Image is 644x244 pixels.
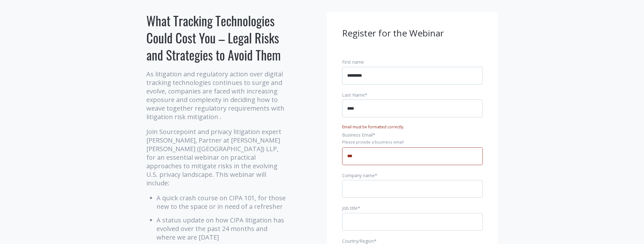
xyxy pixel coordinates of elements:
[146,12,287,63] h1: What Tracking Technologies Could Cost You – Legal Risks and Strategies to Avoid Them
[342,205,358,211] span: Job title
[342,92,365,98] span: Last Name
[156,194,287,211] li: A quick crash course on CIPA 101, for those new to the space or in need of a refresher
[342,238,374,244] span: Country/Region
[342,27,483,39] h3: Register for the Webinar
[146,127,287,187] p: Join Sourcepoint and privacy litigation expert [PERSON_NAME], Partner at [PERSON_NAME] [PERSON_NA...
[146,70,287,121] p: As litigation and regulatory action over digital tracking technologies continues to surge and evo...
[342,59,364,65] span: First name
[342,172,375,178] span: Company name
[156,216,287,241] li: A status update on how CIPA litigation has evolved over the past 24 months and where we are [DATE]
[342,124,404,130] label: Email must be formatted correctly.
[342,139,483,145] legend: Please provide a business email
[342,132,373,138] span: Business Email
